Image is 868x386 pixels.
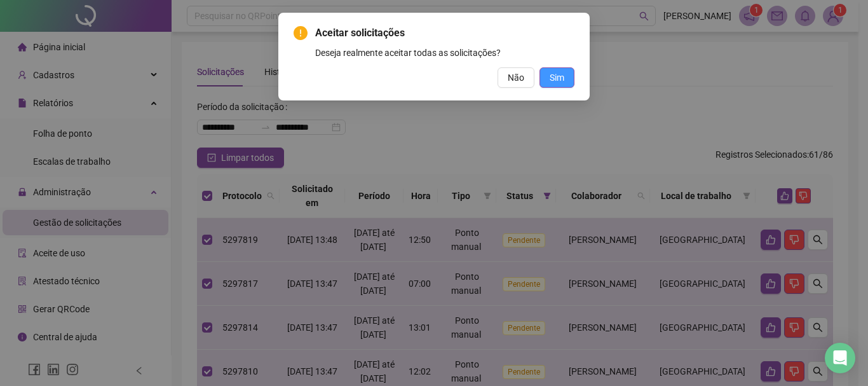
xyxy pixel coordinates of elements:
[498,67,534,88] button: Não
[294,26,308,40] span: exclamation-circle
[315,25,574,41] span: Aceitar solicitações
[825,343,855,373] div: Open Intercom Messenger
[550,71,564,85] span: Sim
[539,67,574,88] button: Sim
[508,71,524,85] span: Não
[315,46,574,60] div: Deseja realmente aceitar todas as solicitações?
